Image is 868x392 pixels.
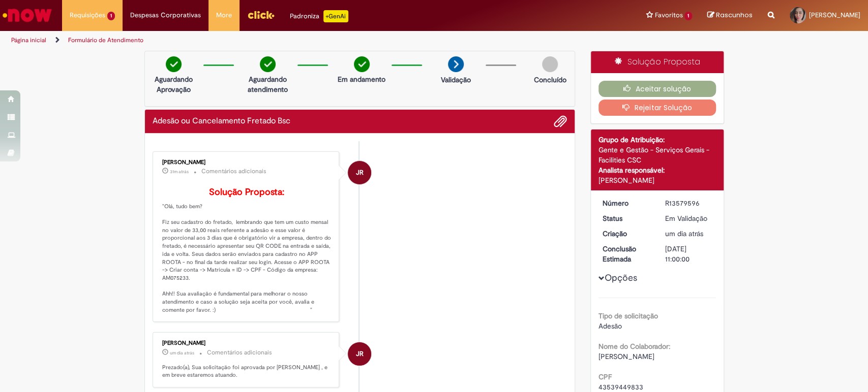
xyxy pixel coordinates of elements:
span: 1 [107,12,115,20]
a: Página inicial [11,36,46,44]
dt: Conclusão Estimada [595,244,657,264]
div: [DATE] 11:00:00 [665,244,712,264]
p: Validação [441,75,471,85]
img: arrow-next.png [448,56,464,72]
span: 1 [684,12,692,20]
img: check-circle-green.png [354,56,370,72]
span: 31m atrás [170,169,189,175]
b: CPF [598,372,612,381]
span: JR [356,342,364,366]
span: Adesão [598,321,622,331]
div: 30/09/2025 07:59:48 [665,228,712,239]
small: Comentários adicionais [207,348,272,357]
div: Analista responsável: [598,165,716,175]
a: Rascunhos [707,11,753,20]
span: Favoritos [654,10,682,20]
img: check-circle-green.png [166,56,182,72]
ul: Trilhas de página [8,31,571,50]
img: img-circle-grey.png [542,56,558,72]
span: 43539449833 [598,382,643,391]
img: ServiceNow [1,5,53,25]
a: Formulário de Atendimento [68,36,143,44]
button: Aceitar solução [598,81,716,97]
p: Aguardando atendimento [243,74,292,94]
div: Jhully Rodrigues [348,161,371,184]
div: [PERSON_NAME] [162,340,332,346]
div: Gente e Gestão - Serviços Gerais - Facilities CSC [598,145,716,165]
div: Padroniza [290,10,348,22]
div: Jhully Rodrigues [348,342,371,366]
p: "Olá, tudo bem? Fiz seu cadastro do fretado, lembrando que tem um custo mensal no valor de 33,00 ... [162,187,332,314]
span: Requisições [70,10,105,20]
span: JR [356,160,364,185]
span: [PERSON_NAME] [809,11,860,19]
p: Em andamento [338,74,385,84]
p: +GenAi [323,10,348,22]
time: 01/10/2025 13:30:40 [170,169,189,175]
span: um dia atrás [170,350,194,356]
p: Concluído [533,75,566,85]
img: check-circle-green.png [260,56,276,72]
span: More [216,10,232,20]
span: [PERSON_NAME] [598,352,654,361]
dt: Status [595,213,657,223]
div: R13579596 [665,198,712,208]
time: 30/09/2025 07:59:48 [665,229,703,238]
b: Solução Proposta: [209,186,284,198]
span: Rascunhos [716,10,753,20]
img: click_logo_yellow_360x200.png [247,7,275,22]
p: Prezado(a), Sua solicitação foi aprovada por [PERSON_NAME] , e em breve estaremos atuando. [162,364,332,379]
b: Nome do Colaborador: [598,342,670,351]
span: Despesas Corporativas [130,10,201,20]
small: Comentários adicionais [201,167,266,176]
div: Grupo de Atribuição: [598,135,716,145]
button: Adicionar anexos [554,115,567,128]
div: [PERSON_NAME] [162,159,332,166]
p: Aguardando Aprovação [149,74,198,94]
div: Em Validação [665,213,712,223]
time: 30/09/2025 12:09:27 [170,350,194,356]
dt: Criação [595,228,657,239]
h2: Adesão ou Cancelamento Fretado Bsc Histórico de tíquete [153,117,290,126]
div: Solução Proposta [591,51,724,73]
b: Tipo de solicitação [598,311,658,320]
div: [PERSON_NAME] [598,175,716,185]
dt: Número [595,198,657,208]
button: Rejeitar Solução [598,100,716,116]
span: um dia atrás [665,229,703,238]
